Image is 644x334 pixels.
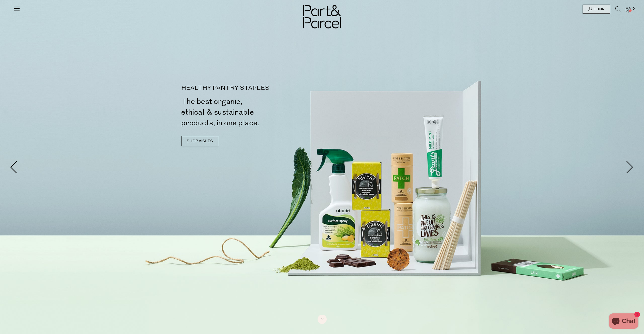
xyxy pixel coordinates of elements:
img: Part&Parcel [303,5,341,28]
inbox-online-store-chat: Shopify online store chat [607,313,640,330]
span: Login [593,7,604,11]
a: Login [583,5,610,14]
a: SHOP AISLES [181,136,218,146]
span: 0 [631,7,636,11]
a: 0 [626,7,631,12]
h2: The best organic, ethical & sustainable products, in one place. [181,96,324,128]
p: HEALTHY PANTRY STAPLES [181,85,324,91]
